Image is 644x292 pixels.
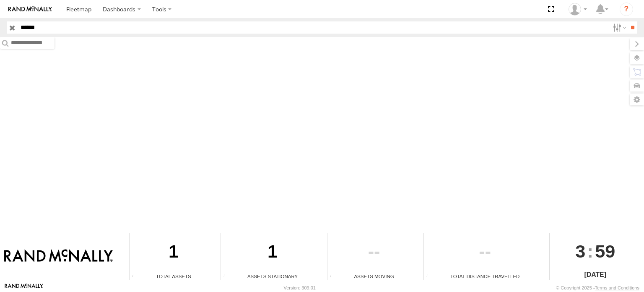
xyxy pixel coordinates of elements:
div: Total number of Enabled Assets [130,274,142,280]
a: Visit our Website [5,284,43,292]
div: Version: 309.01 [284,285,316,290]
div: Total Distance Travelled [424,273,546,280]
div: Jose Goitia [566,3,590,16]
div: © Copyright 2025 - [556,285,639,290]
div: Total Assets [130,273,218,280]
label: Search Filter Options [610,21,628,34]
div: Total number of assets current in transit. [327,274,340,280]
div: [DATE] [550,270,641,280]
div: Assets Moving [327,273,420,280]
img: Rand McNally [4,249,113,263]
label: Map Settings [630,94,644,105]
i: ? [620,3,633,16]
a: Terms and Conditions [595,285,639,290]
span: 59 [595,233,615,269]
div: Assets Stationary [221,273,324,280]
div: Total distance travelled by all assets within specified date range and applied filters [424,274,436,280]
div: 1 [130,233,218,273]
div: 1 [221,233,324,273]
span: 3 [575,233,585,269]
div: : [550,233,641,269]
img: rand-logo.svg [8,6,52,12]
div: Total number of assets current stationary. [221,274,234,280]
